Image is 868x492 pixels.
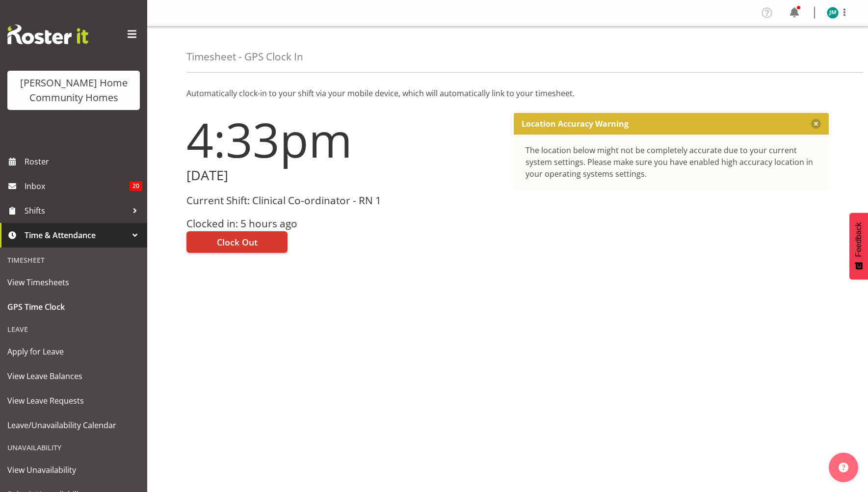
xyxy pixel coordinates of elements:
[522,119,629,129] p: Location Accuracy Warning
[2,364,145,388] a: View Leave Balances
[7,275,140,290] span: View Timesheets
[2,437,145,458] div: Unavailability
[186,195,502,206] h3: Current Shift: Clinical Co-ordinator - RN 1
[186,168,502,183] h2: [DATE]
[2,388,145,413] a: View Leave Requests
[2,458,145,482] a: View Unavailability
[849,213,868,279] button: Feedback - Show survey
[25,154,142,169] span: Roster
[7,418,140,433] span: Leave/Unavailability Calendar
[186,231,288,253] button: Clock Out
[186,87,829,99] p: Automatically clock-in to your shift via your mobile device, which will automatically link to you...
[25,228,128,243] span: Time & Attendance
[2,339,145,364] a: Apply for Leave
[217,236,258,248] span: Clock Out
[854,222,863,257] span: Feedback
[827,7,839,19] img: johanna-molina8557.jpg
[17,76,130,105] div: [PERSON_NAME] Home Community Homes
[7,25,88,44] img: Rosterit website logo
[7,300,140,314] span: GPS Time Clock
[25,179,130,193] span: Inbox
[186,51,303,62] h4: Timesheet - GPS Clock In
[186,218,502,229] h3: Clocked in: 5 hours ago
[839,463,848,472] img: help-xxl-2.png
[811,119,821,129] button: Close message
[186,113,502,166] h1: 4:33pm
[526,144,817,180] div: The location below might not be completely accurate due to your current system settings. Please m...
[7,463,140,477] span: View Unavailability
[7,344,140,359] span: Apply for Leave
[2,319,145,339] div: Leave
[2,250,145,270] div: Timesheet
[7,369,140,383] span: View Leave Balances
[130,181,142,191] span: 20
[25,203,128,218] span: Shifts
[2,270,145,295] a: View Timesheets
[7,393,140,408] span: View Leave Requests
[2,295,145,319] a: GPS Time Clock
[2,413,145,437] a: Leave/Unavailability Calendar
